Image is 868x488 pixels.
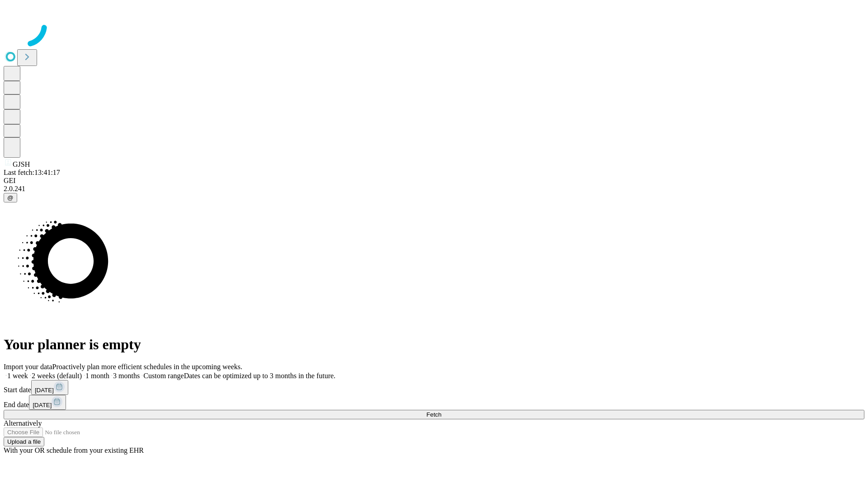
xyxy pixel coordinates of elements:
[33,402,52,408] span: [DATE]
[184,372,335,380] span: Dates can be optimized up to 3 months in the future.
[4,380,864,395] div: Start date
[13,160,30,168] span: GJSH
[4,177,864,185] div: GEI
[4,336,864,353] h1: Your planner is empty
[113,372,140,380] span: 3 months
[7,372,28,380] span: 1 week
[52,363,242,371] span: Proactively plan more efficient schedules in the upcoming weeks.
[4,410,864,419] button: Fetch
[4,193,17,202] button: @
[4,446,144,454] span: With your OR schedule from your existing EHR
[35,387,54,394] span: [DATE]
[31,380,68,395] button: [DATE]
[4,419,42,427] span: Alternatively
[32,372,82,380] span: 2 weeks (default)
[4,395,864,410] div: End date
[85,372,109,380] span: 1 month
[29,395,66,410] button: [DATE]
[4,185,864,193] div: 2.0.241
[143,372,184,380] span: Custom range
[4,437,44,446] button: Upload a file
[426,411,441,418] span: Fetch
[4,169,60,176] span: Last fetch: 13:41:17
[4,363,52,371] span: Import your data
[7,194,14,201] span: @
